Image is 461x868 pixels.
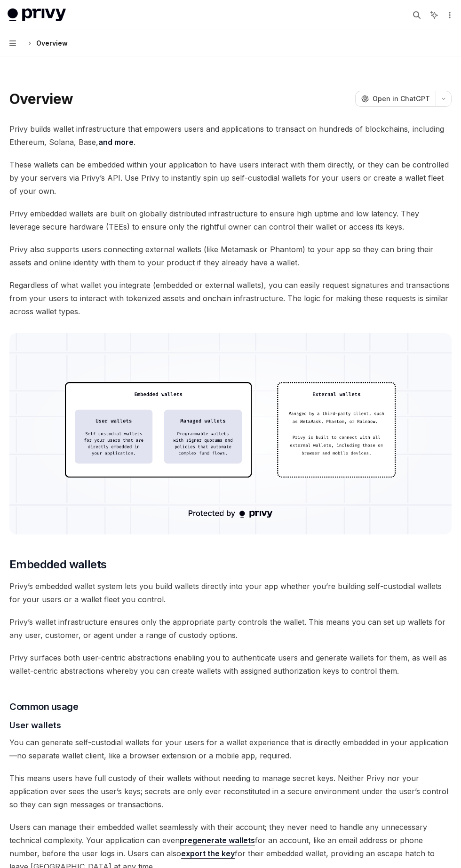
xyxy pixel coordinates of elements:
span: Open in ChatGPT [373,94,430,104]
span: You can generate self-custodial wallets for your users for a wallet experience that is directly e... [9,736,452,762]
img: light logo [8,8,66,22]
span: This means users have full custody of their wallets without needing to manage secret keys. Neithe... [9,772,452,811]
span: User wallets [9,719,61,732]
span: Privy also supports users connecting external wallets (like Metamask or Phantom) to your app so t... [9,243,452,269]
img: images/walletoverview.png [9,333,452,534]
h1: Overview [9,90,73,107]
span: Privy embedded wallets are built on globally distributed infrastructure to ensure high uptime and... [9,207,452,233]
a: export the key [181,849,235,859]
button: Open in ChatGPT [355,91,436,107]
div: Overview [36,38,68,49]
span: Embedded wallets [9,557,106,572]
span: Privy builds wallet infrastructure that empowers users and applications to transact on hundreds o... [9,122,452,149]
span: Privy surfaces both user-centric abstractions enabling you to authenticate users and generate wal... [9,651,452,677]
a: pregenerate wallets [180,836,255,845]
span: Privy’s embedded wallet system lets you build wallets directly into your app whether you’re build... [9,580,452,606]
span: Common usage [9,700,78,713]
a: and more [98,137,134,147]
span: Regardless of what wallet you integrate (embedded or external wallets), you can easily request si... [9,279,452,318]
span: Privy’s wallet infrastructure ensures only the appropriate party controls the wallet. This means ... [9,615,452,642]
span: These wallets can be embedded within your application to have users interact with them directly, ... [9,158,452,198]
button: More actions [444,8,453,22]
